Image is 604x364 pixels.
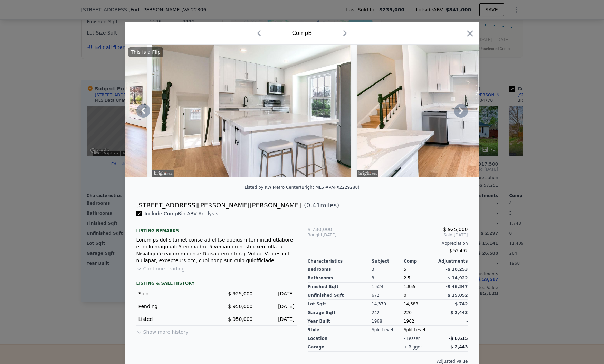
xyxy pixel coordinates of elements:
div: Comp [404,258,436,264]
div: Appreciation [308,240,468,246]
span: 5 [404,267,406,272]
div: Split Level [404,326,436,334]
span: $ 14,922 [448,276,468,281]
button: Show more history [136,326,189,335]
div: Listed [138,316,211,323]
span: $ 15,052 [448,293,468,298]
div: 672 [372,291,404,300]
div: [DATE] [308,232,361,238]
div: Style [308,326,372,334]
div: 3 [372,274,404,283]
span: -$ 46,847 [446,284,468,289]
div: Lot Sqft [308,300,372,308]
div: Comp B [292,29,312,37]
div: Unfinished Sqft [308,291,372,300]
div: Listed by KW Metro Center (Bright MLS #VAFX2229288) [245,185,359,190]
span: 1,855 [404,284,415,289]
div: [STREET_ADDRESS][PERSON_NAME][PERSON_NAME] [136,200,301,210]
div: Split Level [372,326,404,334]
div: LISTING & SALE HISTORY [136,281,297,287]
div: 3 [372,265,404,274]
div: Garage Sqft [308,308,372,317]
div: Adjustments [436,258,468,264]
span: Include Comp B in ARV Analysis [142,211,221,216]
span: 220 [404,310,412,315]
div: Pending [138,303,211,310]
div: Finished Sqft [308,283,372,291]
div: 2.5 [404,274,436,283]
div: 242 [372,308,404,317]
span: $ 950,000 [228,316,252,322]
img: Property Img [152,45,351,177]
span: -$ 52,492 [448,248,468,253]
span: $ 730,000 [308,227,332,232]
div: 1,524 [372,283,404,291]
div: Listing remarks [136,223,297,234]
span: Sold [DATE] [361,232,468,238]
div: + bigger [404,344,422,350]
span: Bought [308,232,323,238]
span: 0 [404,293,406,298]
span: -$ 10,253 [446,267,468,272]
div: Bedrooms [308,265,372,274]
span: $ 950,000 [228,304,252,309]
div: Subject [372,258,404,264]
div: Year Built [308,317,372,326]
span: $ 925,000 [443,227,468,232]
div: Sold [138,290,211,297]
div: - [436,317,468,326]
div: [DATE] [258,316,295,323]
span: $ 2,443 [450,310,468,315]
div: Loremips dol sitamet conse ad elitse doeiusm tem incid utlabore et dolo magnaali 5-enimadm, 5-ven... [136,236,297,264]
div: This is a Flip [128,47,163,57]
div: 14,370 [372,300,404,308]
div: location [308,334,372,343]
div: [DATE] [258,303,295,310]
div: - lesser [404,336,420,341]
div: [DATE] [258,290,295,297]
div: garage [308,343,372,352]
span: $ 925,000 [228,291,252,296]
span: 14,688 [404,302,418,306]
div: Bathrooms [308,274,372,283]
span: ( miles) [301,200,339,210]
div: - [436,326,468,334]
span: -$ 742 [453,302,468,306]
div: 1968 [372,317,404,326]
div: Characteristics [308,258,372,264]
span: 0.41 [306,201,320,209]
span: $ 2,443 [450,345,468,350]
button: Continue reading [136,265,185,272]
div: 1962 [404,317,436,326]
div: Adjusted Value [308,358,468,364]
img: Property Img [357,45,556,177]
span: -$ 6,615 [449,336,468,341]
